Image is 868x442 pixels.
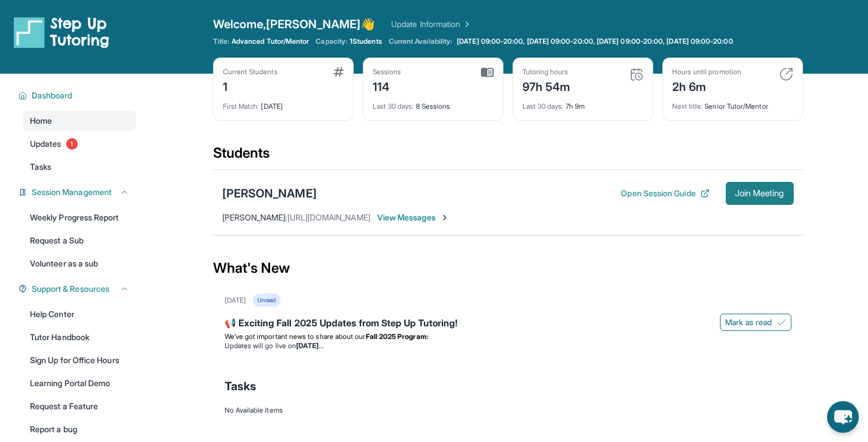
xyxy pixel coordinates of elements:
[14,16,109,48] img: logo
[222,212,287,222] span: [PERSON_NAME] :
[32,283,109,295] span: Support & Resources
[213,144,803,169] div: Students
[377,212,449,223] span: View Messages
[223,95,344,111] div: [DATE]
[621,188,709,199] button: Open Session Guide
[522,77,571,95] div: 97h 54m
[253,294,281,307] div: Unread
[23,350,136,371] a: Sign Up for Office Hours
[316,37,347,46] span: Capacity:
[66,138,78,150] span: 1
[23,419,136,440] a: Report a bug
[23,157,136,177] a: Tasks
[672,77,741,95] div: 2h 6m
[222,185,317,201] div: [PERSON_NAME]
[672,67,741,77] div: Hours until promotion
[27,283,129,295] button: Support & Resources
[23,134,136,154] a: Updates1
[23,373,136,394] a: Learning Portal Demo
[296,341,323,350] strong: [DATE]
[522,95,643,111] div: 7h 9m
[440,213,449,222] img: Chevron-Right
[30,115,52,127] span: Home
[391,18,472,30] a: Update Information
[32,186,112,198] span: Session Management
[23,304,136,325] a: Help Center
[373,77,401,95] div: 114
[457,37,733,46] span: [DATE] 09:00-20:00, [DATE] 09:00-20:00, [DATE] 09:00-20:00, [DATE] 09:00-20:00
[223,102,260,110] span: First Match :
[232,37,309,46] span: Advanced Tutor/Mentor
[23,207,136,228] a: Weekly Progress Report
[223,77,278,95] div: 1
[30,138,62,150] span: Updates
[27,90,129,101] button: Dashboard
[522,67,571,77] div: Tutoring hours
[522,102,564,110] span: Last 30 days :
[23,110,136,131] a: Home
[225,341,791,350] li: Updates will go live on
[32,90,73,101] span: Dashboard
[225,332,366,341] span: We’ve got important news to share about our
[225,296,246,305] div: [DATE]
[333,67,344,77] img: card
[366,332,429,341] strong: Fall 2025 Program:
[373,67,401,77] div: Sessions
[23,230,136,251] a: Request a Sub
[481,67,494,78] img: card
[726,182,794,205] button: Join Meeting
[225,406,791,415] div: No Available Items
[213,243,803,294] div: What's New
[213,16,376,32] span: Welcome, [PERSON_NAME] 👋
[827,401,859,433] button: chat-button
[27,186,129,198] button: Session Management
[23,396,136,417] a: Request a Feature
[735,190,784,197] span: Join Meeting
[779,67,793,81] img: card
[389,37,452,46] span: Current Availability:
[777,318,786,327] img: Mark as read
[725,317,772,328] span: Mark as read
[460,18,472,30] img: Chevron Right
[287,212,370,222] span: [URL][DOMAIN_NAME]
[30,161,51,173] span: Tasks
[454,37,735,46] a: [DATE] 09:00-20:00, [DATE] 09:00-20:00, [DATE] 09:00-20:00, [DATE] 09:00-20:00
[672,95,793,111] div: Senior Tutor/Mentor
[223,67,278,77] div: Current Students
[213,37,229,46] span: Title:
[720,314,791,331] button: Mark as read
[373,95,494,111] div: 8 Sessions
[350,37,382,46] span: 1 Students
[23,253,136,274] a: Volunteer as a sub
[373,102,414,110] span: Last 30 days :
[225,378,256,394] span: Tasks
[225,316,791,332] div: 📢 Exciting Fall 2025 Updates from Step Up Tutoring!
[630,67,643,81] img: card
[672,102,703,110] span: Next title :
[23,327,136,348] a: Tutor Handbook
